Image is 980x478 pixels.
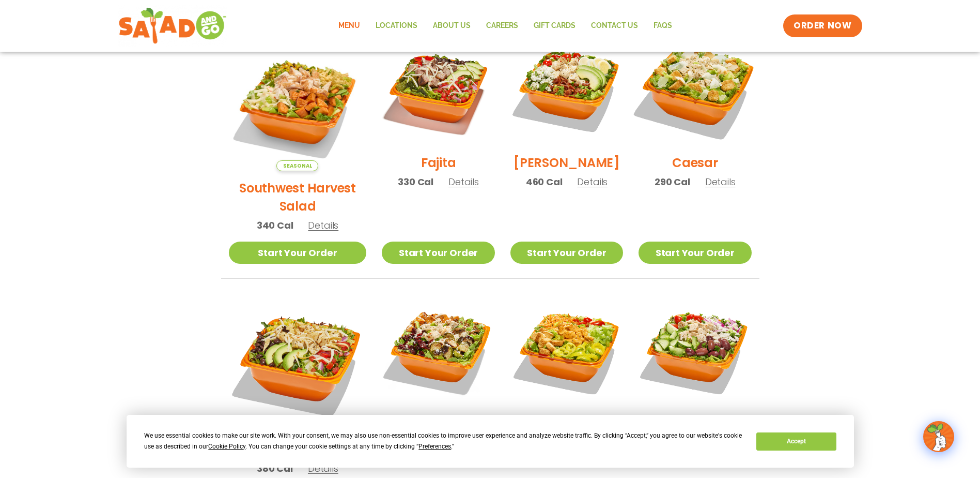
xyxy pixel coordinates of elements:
a: About Us [425,14,478,38]
a: Start Your Order [229,242,367,264]
h2: [PERSON_NAME] [514,154,620,172]
h2: Caesar [672,154,718,172]
span: 380 Cal [257,461,293,475]
h2: Southwest Harvest Salad [229,179,367,215]
span: 330 Cal [398,175,433,189]
span: Seasonal [276,160,318,171]
img: Product photo for Southwest Harvest Salad [229,33,367,171]
img: Product photo for Caesar Salad [629,23,761,156]
img: Product photo for BBQ Ranch Salad [229,294,367,432]
img: Product photo for Fajita Salad [382,33,494,146]
a: GIFT CARDS [526,14,583,38]
a: Locations [368,14,425,38]
a: Start Your Order [510,242,623,264]
a: Careers [478,14,526,38]
span: Details [448,175,479,188]
a: Contact Us [583,14,646,38]
img: new-SAG-logo-768×292 [118,5,227,47]
h2: Fajita [421,154,456,172]
span: 290 Cal [655,175,690,189]
span: Details [308,462,338,475]
a: FAQs [646,14,680,38]
img: Product photo for Greek Salad [639,294,751,407]
a: Start Your Order [639,242,751,264]
img: Product photo for Roasted Autumn Salad [382,294,494,407]
button: Accept [756,432,836,451]
span: Details [308,219,338,232]
a: Start Your Order [382,242,494,264]
a: Menu [331,14,368,38]
span: Details [577,175,608,188]
img: Product photo for Cobb Salad [510,33,623,146]
span: 460 Cal [526,175,563,189]
div: Cookie Consent Prompt [127,415,854,468]
img: Product photo for Buffalo Chicken Salad [510,294,623,407]
a: ORDER NOW [783,14,862,37]
span: Preferences [418,443,451,450]
span: 340 Cal [257,218,293,232]
nav: Menu [331,14,680,38]
img: wpChatIcon [924,422,953,451]
div: We use essential cookies to make our site work. With your consent, we may also use non-essential ... [144,430,744,452]
span: Details [705,175,736,188]
span: ORDER NOW [794,20,851,32]
span: Cookie Policy [208,443,245,450]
